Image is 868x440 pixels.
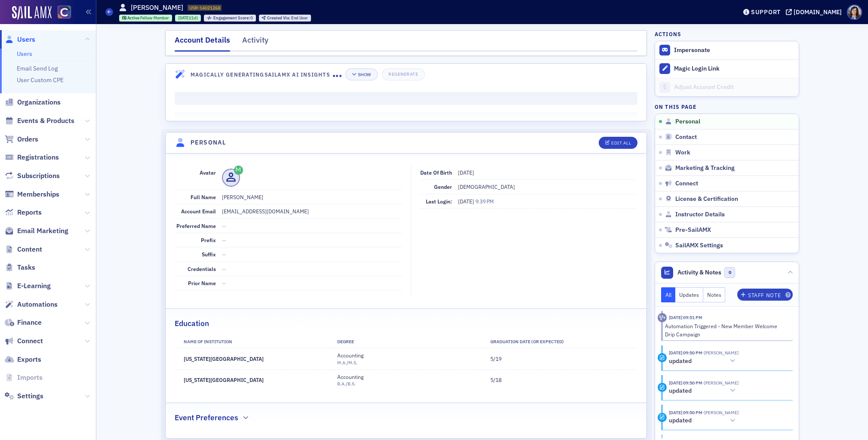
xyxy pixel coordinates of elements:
span: E-Learning [17,281,51,291]
a: Adjust Account Credit [655,78,799,96]
span: Memberships [17,190,59,199]
span: SailAMX Settings [675,242,723,249]
span: Account Email [181,208,216,215]
div: Staff Note [748,293,781,298]
a: Tasks [5,263,35,272]
div: Magic Login Link [674,65,794,73]
span: Settings [17,391,43,401]
h2: Event Preferences [175,412,238,423]
td: Accounting [329,348,483,369]
span: Prior Name [188,280,216,286]
span: — [222,251,226,258]
div: Support [751,8,781,16]
h5: updated [669,387,692,395]
span: Events & Products [17,116,74,126]
span: Work [675,149,690,157]
a: Organizations [5,98,61,107]
div: Engagement Score: 0 [204,15,256,22]
th: Name of Institution [176,335,329,348]
a: Orders [5,135,38,144]
a: E-Learning [5,281,51,291]
span: Connect [675,180,698,188]
span: Avatar [200,169,216,176]
a: View Homepage [52,6,71,20]
h4: Magically Generating SailAMX AI Insights [191,71,333,78]
span: Automations [17,300,58,309]
td: [US_STATE][GEOGRAPHIC_DATA] [176,369,329,391]
button: updated [669,416,739,425]
button: Regenerate [382,68,425,80]
span: Adam Griffith [702,350,739,356]
dd: [EMAIL_ADDRESS][DOMAIN_NAME] [222,204,402,218]
div: Update [658,413,667,422]
img: SailAMX [58,6,71,19]
h4: Actions [655,30,681,38]
th: Graduation Date (Or Expected) [483,335,636,348]
h2: Education [175,318,209,329]
div: Account Details [175,34,230,52]
div: Edit All [611,141,631,145]
a: Connect [5,336,43,346]
button: Show [345,68,378,80]
time: 9/9/2025 09:50 PM [669,409,702,415]
img: SailAMX [12,6,52,20]
button: Notes [703,287,726,302]
div: (1d) [178,15,198,21]
span: Last Login: [426,198,452,205]
button: updated [669,386,739,395]
span: Engagement Score : [213,15,251,21]
a: Registrations [5,153,59,162]
span: Exports [17,355,41,364]
div: Update [658,353,667,362]
span: 5/19 [490,355,502,362]
span: [DATE] [178,15,190,21]
span: License & Certification [675,195,738,203]
span: Preferred Name [176,222,216,229]
span: 5/18 [490,376,502,383]
div: Adjust Account Credit [674,83,794,91]
button: Magic Login Link [655,59,799,78]
span: Orders [17,135,38,144]
button: Edit All [599,137,637,149]
span: Users [17,35,35,44]
span: USR-14021268 [189,5,220,11]
div: End User [267,16,308,21]
span: [DATE] [458,198,475,205]
span: Prefix [201,237,216,243]
span: Organizations [17,98,61,107]
button: updated [669,357,739,366]
span: 9:39 PM [475,198,494,205]
a: Settings [5,391,43,401]
span: Registrations [17,153,59,162]
div: Show [358,72,371,77]
a: Subscriptions [5,171,60,181]
span: Finance [17,318,42,327]
span: B.A./B.S. [337,381,356,387]
div: Created Via: End User [259,15,311,22]
span: Gender [434,183,452,190]
th: Degree [329,335,483,348]
dd: [DEMOGRAPHIC_DATA] [458,180,636,194]
span: Fellow Member [140,15,169,21]
span: — [222,222,226,229]
span: Adam Griffith [702,380,739,386]
a: Active Fellow Member [122,15,169,21]
div: Automation Triggered - New Member Welcome Drip Campaign [665,322,787,338]
a: Content [5,245,42,254]
span: Reports [17,208,42,217]
span: Active [127,15,140,21]
a: Reports [5,208,42,217]
h4: Personal [191,138,226,147]
a: Events & Products [5,116,74,126]
a: Users [17,50,32,58]
span: Subscriptions [17,171,60,181]
span: 0 [724,267,735,278]
div: 0 [213,16,253,21]
span: Email Marketing [17,226,68,236]
span: Tasks [17,263,35,272]
h5: updated [669,357,692,365]
span: M.A./M.S. [337,360,357,366]
span: Activity & Notes [677,268,721,277]
td: Accounting [329,369,483,391]
span: Personal [675,118,700,126]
